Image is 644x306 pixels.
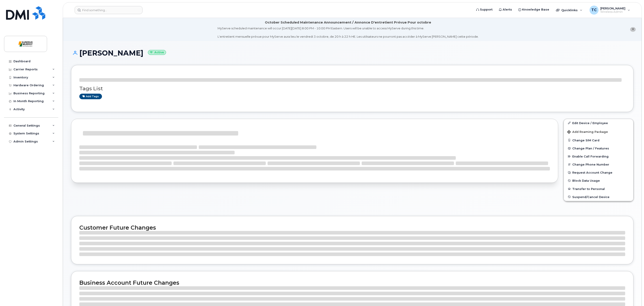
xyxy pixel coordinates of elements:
button: Transfer to Personal [564,185,633,193]
button: Change Phone Number [564,160,633,168]
button: Block Data Usage [564,177,633,185]
button: Request Account Change [564,168,633,177]
button: Add Roaming Package [564,127,633,136]
h2: Business Account Future Changes [79,279,625,286]
div: MyServe scheduled maintenance will occur [DATE][DATE] 8:00 PM - 10:00 PM Eastern. Users will be u... [218,26,479,39]
h1: [PERSON_NAME] [71,49,633,57]
a: Add tags [79,94,102,99]
a: Edit Device / Employee [564,119,633,127]
h2: Customer Future Changes [79,224,625,231]
small: Active [148,50,166,55]
h3: Tags List [79,86,625,91]
button: close notification [630,27,636,32]
button: Change Plan / Features [564,144,633,152]
span: Add Roaming Package [567,130,608,134]
span: Enable Call Forwarding [572,155,609,158]
div: October Scheduled Maintenance Announcement / Annonce D'entretient Prévue Pour octobre [265,20,431,25]
button: Change SIM Card [564,136,633,144]
span: Change Plan / Features [572,147,609,150]
span: Suspend/Cancel Device [572,195,609,198]
button: Suspend/Cancel Device [564,193,633,201]
button: Enable Call Forwarding [564,152,633,160]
